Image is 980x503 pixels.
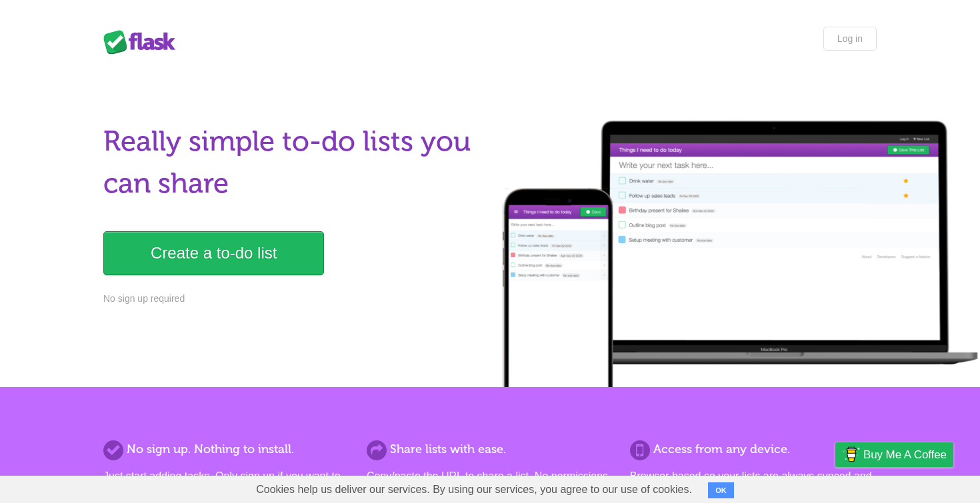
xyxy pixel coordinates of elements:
button: OK [708,482,734,498]
span: Buy me a coffee [863,443,947,466]
p: No sign up required [103,292,482,306]
h2: Access from any device. [630,440,877,458]
h2: Share lists with ease. [367,440,613,458]
p: Browser based so your lists are always synced and you can access them from anywhere. [630,468,877,500]
div: Flask Lists [103,30,183,54]
a: Log in [823,27,877,51]
p: Copy/paste the URL to share a list. No permissions. No formal invites. It's that simple. [367,468,613,500]
span: Cookies help us deliver our services. By using our services, you agree to our use of cookies. [243,476,705,503]
img: Buy me a coffee [842,443,860,466]
p: Just start adding tasks. Only sign up if you want to save more than one list. [103,468,350,500]
a: Buy me a coffee [835,442,953,467]
a: Create a to-do list [103,231,324,275]
h1: Really simple to-do lists you can share [103,121,482,205]
h2: No sign up. Nothing to install. [103,440,350,458]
